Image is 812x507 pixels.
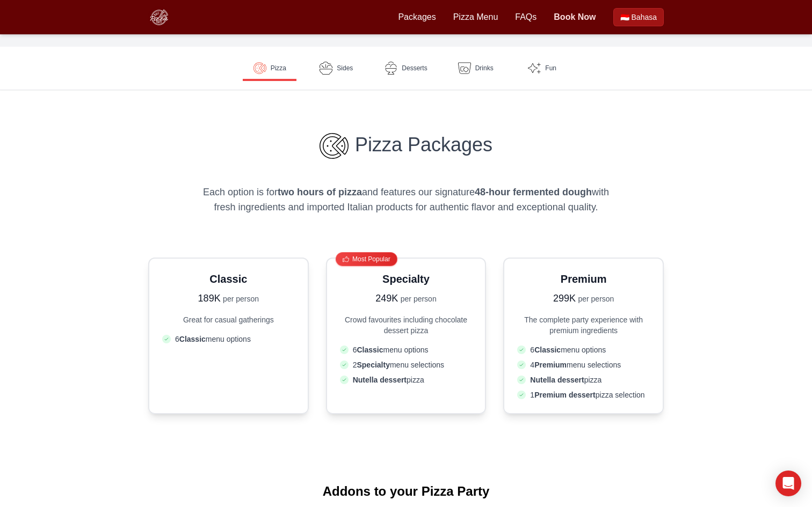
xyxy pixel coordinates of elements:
[179,335,206,343] strong: Classic
[385,62,397,75] img: Desserts
[554,11,596,24] a: Book Now
[553,293,576,304] span: 299K
[458,62,471,75] img: Drinks
[353,359,444,370] span: 2 menu selections
[449,55,503,81] a: Drinks
[223,295,259,303] span: per person
[530,374,601,385] span: pizza
[545,64,556,72] span: Fun
[353,376,407,384] strong: Nutella dessert
[517,314,650,336] p: The complete party experience with premium ingredients
[200,133,612,159] h3: Pizza Packages
[775,471,801,496] div: Open Intercom Messenger
[578,295,614,303] span: per person
[475,187,592,197] strong: 48-hour fermented dough
[320,62,332,75] img: Sides
[534,391,596,399] strong: Premium dessert
[198,293,221,304] span: 189K
[530,390,644,400] span: 1 pizza selection
[534,361,567,369] strong: Premium
[340,314,473,336] p: Crowd favourites including chocolate dessert pizza
[320,133,349,159] img: Pizza
[530,359,621,370] span: 4 menu selections
[309,55,363,81] a: Sides
[243,55,296,81] a: Pizza
[517,271,650,286] h3: Premium
[475,64,494,72] span: Drinks
[613,8,664,26] a: Beralih ke Bahasa Indonesia
[353,374,424,385] span: pizza
[337,64,353,72] span: Sides
[357,361,389,369] strong: Specialty
[453,11,498,24] a: Pizza Menu
[148,133,664,414] section: Pizza Packages
[632,12,657,23] span: Bahasa
[343,256,349,262] img: Thumbs up
[534,346,561,354] strong: Classic
[162,271,295,286] h3: Classic
[352,255,390,263] span: Most Popular
[528,62,541,75] img: Fun
[402,64,427,72] span: Desserts
[271,64,286,72] span: Pizza
[148,6,170,28] img: Bali Pizza Party Logo
[340,271,473,286] h3: Specialty
[253,62,266,75] img: Pizza
[401,295,437,303] span: per person
[162,314,295,325] p: Great for casual gatherings
[175,334,251,344] span: 6 menu options
[530,376,584,384] strong: Nutella dessert
[353,344,429,355] span: 6 menu options
[398,11,436,24] a: Packages
[200,185,612,215] p: Each option is for and features our signature with fresh ingredients and imported Italian product...
[278,187,362,197] strong: two hours of pizza
[375,293,398,304] span: 249K
[515,11,536,24] a: FAQs
[376,55,436,81] a: Desserts
[516,55,569,81] a: Fun
[357,346,383,354] strong: Classic
[530,344,606,355] span: 6 menu options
